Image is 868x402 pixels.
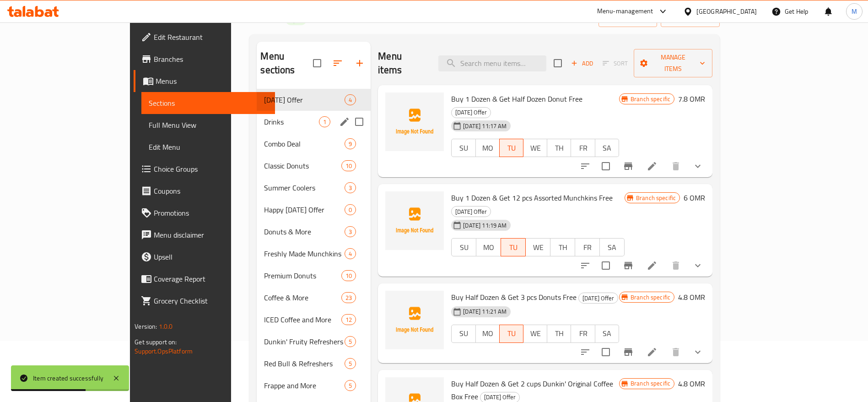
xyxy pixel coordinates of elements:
span: Red Bull & Refreshers [264,358,345,369]
span: Edit Menu [149,141,268,152]
span: Version: [135,321,157,332]
span: WE [529,241,547,254]
span: SA [599,141,615,155]
button: MO [475,139,500,157]
button: SA [595,325,619,343]
div: Combo Deal9 [257,133,371,155]
span: Branches [154,54,268,65]
div: items [341,160,356,171]
span: Select section first [597,56,634,71]
button: WE [523,139,547,157]
span: Buy Half Dozen & Get 3 pcs Donuts Free [451,290,577,304]
span: 23 [342,293,356,302]
button: SU [451,238,476,256]
button: sort-choices [574,341,596,363]
svg: Show Choices [692,347,703,358]
span: ICED Coffee and More [264,314,341,325]
a: Edit menu item [647,347,658,358]
span: Summer Coolers [264,182,345,193]
div: Freshly Made Munchkins [264,248,345,259]
div: Happy [DATE] Offer0 [257,199,371,221]
span: TU [503,141,520,155]
button: show more [687,155,709,177]
div: items [319,116,330,127]
div: Red Bull & Refreshers5 [257,353,371,375]
div: items [345,358,356,369]
span: 10 [342,162,356,170]
button: FR [571,139,595,157]
button: TH [550,238,575,256]
div: [GEOGRAPHIC_DATA] [696,6,757,16]
span: Branch specific [632,194,679,202]
span: FR [579,241,596,254]
span: [DATE] 11:21 AM [459,307,510,316]
div: items [345,94,356,105]
button: SU [451,325,475,343]
input: search [438,55,546,71]
img: Buy 1 Dozen & Get Half Dozen Donut Free [385,92,444,151]
button: edit [338,115,351,129]
div: Happy Tuesday Offer [264,204,345,215]
a: Edit menu item [647,260,658,271]
svg: Show Choices [692,161,703,172]
button: WE [523,325,547,343]
span: Premium Donuts [264,270,341,281]
a: Promotions [134,202,275,224]
span: Select to update [596,256,615,275]
h6: 7.8 OMR [678,92,705,105]
span: MO [480,327,496,340]
span: Edit Restaurant [154,32,268,43]
span: SU [455,141,472,155]
span: 5 [345,359,356,368]
span: SU [455,241,473,254]
span: Get support on: [135,336,177,348]
span: Coffee & More [264,292,341,303]
div: Tuesday Offer [451,206,491,217]
div: Tuesday Offer [578,293,618,304]
span: [DATE] Offer [579,293,618,304]
div: Frappe and More5 [257,375,371,397]
img: Buy Half Dozen & Get 3 pcs Donuts Free [385,291,444,349]
a: Menus [134,70,275,92]
span: Combo Deal [264,138,345,149]
button: SA [595,139,619,157]
button: Add section [349,52,371,74]
span: Dunkin' Fruity Refreshers [264,336,345,347]
a: Edit Menu [141,136,275,158]
div: items [345,380,356,391]
button: show more [687,341,709,363]
button: TH [547,139,571,157]
span: 4 [345,96,356,104]
button: WE [525,238,550,256]
span: Add [570,58,594,69]
div: Freshly Made Munchkins4 [257,243,371,265]
span: 5 [345,337,356,346]
div: Frappe and More [264,380,345,391]
div: items [345,248,356,259]
span: 1 [319,118,330,126]
span: MO [480,241,497,254]
span: 0 [345,206,356,214]
span: SU [455,327,472,340]
div: Tuesday Offer [451,107,491,118]
button: TU [501,238,526,256]
span: Grocery Checklist [154,295,268,306]
span: Select to update [596,157,615,176]
span: Menu disclaimer [154,229,268,240]
span: TU [503,327,520,340]
h6: 4.8 OMR [678,377,705,390]
span: Sections [149,98,268,109]
a: Edit menu item [647,161,658,172]
button: delete [665,155,687,177]
button: SA [599,238,625,256]
span: [DATE] 11:19 AM [459,221,510,230]
span: WE [527,141,544,155]
span: import [606,13,650,24]
div: Dunkin' Fruity Refreshers5 [257,331,371,353]
span: [DATE] 11:17 AM [459,122,510,130]
span: TH [551,327,567,340]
